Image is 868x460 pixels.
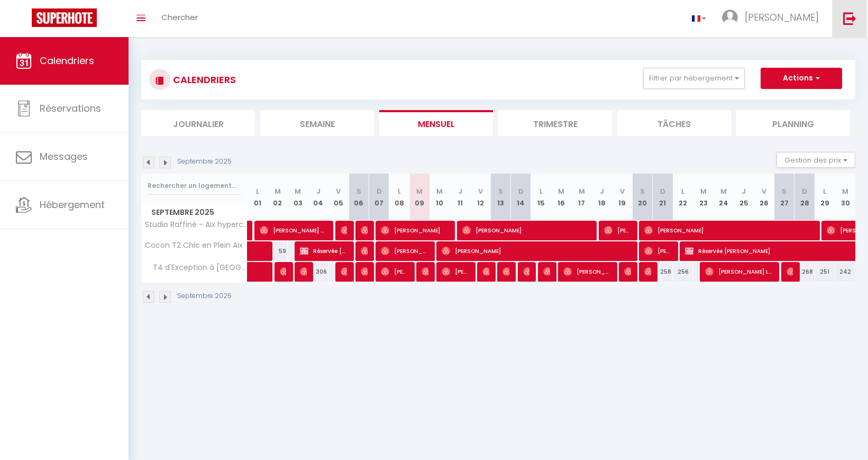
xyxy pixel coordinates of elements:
li: Semaine [260,110,374,136]
abbr: D [660,186,665,196]
div: 258 [653,262,673,282]
img: logout [843,12,856,25]
th: 12 [470,174,490,221]
th: 02 [268,174,288,221]
span: Auri Va [543,261,550,282]
abbr: L [540,186,543,196]
span: Cocon T2 Chic en Plein Aix [143,241,243,249]
abbr: V [620,186,625,196]
th: 09 [409,174,430,221]
button: Actions [761,68,842,89]
th: 26 [754,174,774,221]
abbr: J [742,186,746,196]
th: 14 [511,174,531,221]
span: Septembre 2025 [142,205,247,220]
abbr: V [762,186,766,196]
li: Planning [736,110,850,136]
span: [PERSON_NAME] [745,11,819,24]
th: 10 [430,174,450,221]
span: Roisin [787,261,793,282]
img: Super Booking [32,8,97,27]
span: [PERSON_NAME] [361,220,368,240]
abbr: J [316,186,321,196]
abbr: S [782,186,787,196]
h3: CALENDRIERS [170,68,236,92]
div: 306 [308,262,328,282]
th: 13 [490,174,510,221]
span: [PERSON_NAME] [300,261,307,282]
abbr: V [478,186,483,196]
span: Messages [40,150,88,163]
li: Journalier [141,110,255,136]
th: 23 [693,174,713,221]
span: [PERSON_NAME] [341,220,348,240]
th: 20 [632,174,652,221]
span: [PERSON_NAME] [644,241,671,261]
span: Céleste [502,261,509,282]
span: [PERSON_NAME] Y [PERSON_NAME] [260,220,327,240]
button: Filtrer par hébergement [643,68,745,89]
span: [PERSON_NAME] [442,241,629,261]
th: 21 [653,174,673,221]
span: [PERSON_NAME] [341,261,348,282]
th: 11 [450,174,470,221]
abbr: M [579,186,585,196]
span: [PERSON_NAME] Del [PERSON_NAME] [563,261,610,282]
th: 17 [572,174,592,221]
abbr: J [458,186,462,196]
button: Ouvrir le widget de chat LiveChat [8,4,40,36]
abbr: D [377,186,382,196]
abbr: S [357,186,361,196]
span: [PERSON_NAME] [422,261,428,282]
th: 08 [389,174,409,221]
abbr: M [720,186,727,196]
p: Septembre 2025 [177,157,232,167]
span: [PERSON_NAME] [361,261,368,282]
div: 256 [673,262,693,282]
span: [PERSON_NAME] [381,241,428,261]
span: [PERSON_NAME] [624,261,631,282]
abbr: S [640,186,645,196]
th: 01 [248,174,268,221]
span: [PERSON_NAME] [523,261,530,282]
span: [PERSON_NAME] Lupin [PERSON_NAME] [705,261,772,282]
span: [PERSON_NAME] [442,261,469,282]
th: 16 [551,174,571,221]
button: Gestion des prix [776,152,855,168]
abbr: L [256,186,259,196]
abbr: S [498,186,503,196]
span: [PERSON_NAME] [482,261,489,282]
span: Hébergement [40,198,105,211]
input: Rechercher un logement... [148,176,241,195]
th: 15 [531,174,551,221]
th: 04 [308,174,328,221]
th: 30 [835,174,855,221]
abbr: M [558,186,564,196]
th: 28 [794,174,815,221]
abbr: L [398,186,401,196]
abbr: M [295,186,301,196]
abbr: M [416,186,423,196]
th: 22 [673,174,693,221]
th: 07 [369,174,389,221]
abbr: M [275,186,281,196]
th: 18 [592,174,612,221]
img: ... [722,10,738,25]
th: 03 [288,174,308,221]
span: Réservations [40,102,101,115]
li: Tâches [617,110,731,136]
th: 06 [349,174,369,221]
abbr: M [700,186,707,196]
abbr: L [681,186,684,196]
span: [PERSON_NAME] [462,220,590,240]
abbr: D [518,186,524,196]
abbr: L [823,186,826,196]
th: 25 [734,174,754,221]
span: Réservée [PERSON_NAME] [300,241,347,261]
th: 05 [328,174,349,221]
span: [DEMOGRAPHIC_DATA][PERSON_NAME] [361,241,368,261]
span: T4 d'Exception à [GEOGRAPHIC_DATA] [143,262,249,274]
span: [PERSON_NAME] [644,220,812,240]
span: Chercher [161,12,198,23]
abbr: D [802,186,807,196]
